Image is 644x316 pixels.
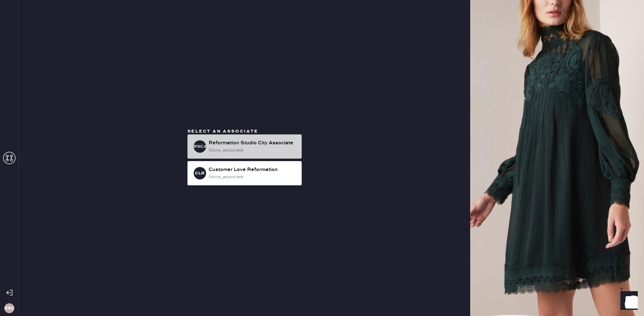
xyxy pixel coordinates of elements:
[187,129,258,134] span: Select an associate
[615,288,641,315] iframe: Front Chat
[209,139,297,147] div: Reformation Studio City Associate
[4,306,14,310] h3: RSC
[195,171,205,175] h3: CLR
[209,147,297,154] div: store_associate
[194,144,206,149] h3: RSCA
[209,166,297,174] div: Customer Love Reformation
[209,174,297,180] div: store_associate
